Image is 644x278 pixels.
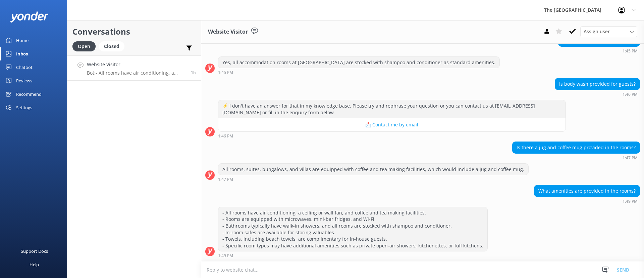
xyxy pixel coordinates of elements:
[558,48,640,53] div: Aug 31 2025 01:45pm (UTC -10:00) Pacific/Honolulu
[623,92,638,96] strong: 1:46 PM
[72,42,99,50] a: Open
[623,156,638,160] strong: 1:47 PM
[208,28,248,36] h3: Website Visitor
[99,42,128,50] a: Closed
[218,134,233,138] strong: 1:46 PM
[218,100,566,118] div: ⚡ I don't have an answer for that in my knowledge base. Please try and rephrase your question or ...
[513,142,640,153] div: Is there a jug and coffee mug provided in the rooms?
[16,47,29,61] div: Inbox
[218,164,528,175] div: All rooms, suites, bungalows, and villas are equipped with coffee and tea making facilities, whic...
[512,155,640,160] div: Aug 31 2025 01:47pm (UTC -10:00) Pacific/Honolulu
[191,70,196,75] span: Aug 31 2025 01:49pm (UTC -10:00) Pacific/Honolulu
[218,70,500,75] div: Aug 31 2025 01:45pm (UTC -10:00) Pacific/Honolulu
[16,87,42,101] div: Recommend
[218,177,233,182] strong: 1:47 PM
[584,28,610,35] span: Assign user
[534,185,640,197] div: What amenities are provided in the rooms?
[218,207,487,251] div: - All rooms have air conditioning, a ceiling or wall fan, and coffee and tea making facilities. -...
[580,26,637,37] div: Assign User
[67,55,201,81] a: Website VisitorBot:- All rooms have air conditioning, a ceiling or wall fan, and coffee and tea m...
[16,101,32,114] div: Settings
[16,74,32,87] div: Reviews
[218,253,488,258] div: Aug 31 2025 01:49pm (UTC -10:00) Pacific/Honolulu
[218,71,233,75] strong: 1:45 PM
[87,61,186,68] h4: Website Visitor
[218,118,566,131] button: 📩 Contact me by email
[555,78,640,90] div: Is body wash provided for guests?
[10,11,49,23] img: yonder-white-logo.png
[218,133,566,138] div: Aug 31 2025 01:46pm (UTC -10:00) Pacific/Honolulu
[555,92,640,96] div: Aug 31 2025 01:46pm (UTC -10:00) Pacific/Honolulu
[16,61,33,74] div: Chatbot
[218,177,529,182] div: Aug 31 2025 01:47pm (UTC -10:00) Pacific/Honolulu
[623,49,638,53] strong: 1:45 PM
[16,34,29,47] div: Home
[218,57,499,68] div: Yes, all accommodation rooms at [GEOGRAPHIC_DATA] are stocked with shampoo and conditioner as sta...
[87,70,186,76] p: Bot: - All rooms have air conditioning, a ceiling or wall fan, and coffee and tea making faciliti...
[534,199,640,203] div: Aug 31 2025 01:49pm (UTC -10:00) Pacific/Honolulu
[99,41,124,51] div: Closed
[30,258,39,271] div: Help
[72,41,96,51] div: Open
[21,244,48,258] div: Support Docs
[72,25,196,38] h2: Conversations
[218,254,233,258] strong: 1:49 PM
[623,199,638,203] strong: 1:49 PM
